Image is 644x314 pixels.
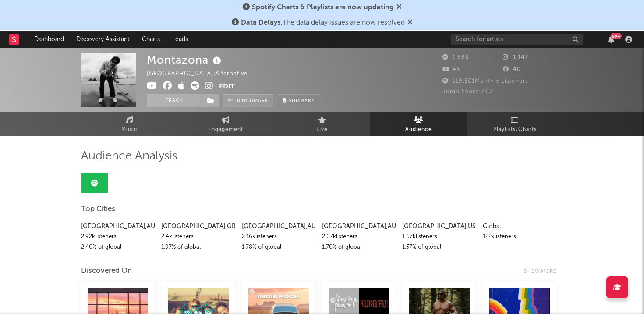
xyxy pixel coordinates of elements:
div: 1.67k listeners [402,232,476,242]
span: Data Delays [241,19,280,26]
a: Benchmark [223,94,273,107]
div: Montazona [147,53,223,67]
span: Spotify Charts & Playlists are now updating [252,4,394,11]
a: Live [274,112,370,136]
div: 1.70 % of global [322,242,396,253]
a: Charts [136,31,166,48]
div: 2.92k listeners [81,232,155,242]
div: 1.37 % of global [402,242,476,253]
span: Top Cities [81,204,115,215]
div: Global [483,221,556,232]
div: 2.16k listeners [242,232,315,242]
a: Music [81,112,177,136]
button: Summary [278,94,319,107]
div: [GEOGRAPHIC_DATA] , US [402,221,476,232]
button: Edit [219,81,235,92]
span: 45 [442,67,460,72]
span: Audience [405,124,432,135]
span: Summary [289,99,315,103]
input: Search for artists [451,34,583,45]
a: Discovery Assistant [70,31,136,48]
div: [GEOGRAPHIC_DATA] , AU [242,221,315,232]
span: 1,147 [503,55,528,60]
div: [GEOGRAPHIC_DATA] , AU [81,221,155,232]
span: Dismiss [396,4,402,11]
span: 1,665 [442,55,469,60]
div: 1.97 % of global [161,242,235,253]
span: : The data delay issues are now resolved [241,19,405,26]
div: 2.07k listeners [322,232,396,242]
span: Playlists/Charts [493,124,537,135]
a: Leads [166,31,194,48]
span: Benchmark [235,96,269,106]
div: 2.40 % of global [81,242,155,253]
span: Dismiss [407,19,413,26]
button: 99+ [608,36,614,43]
span: 119,501 Monthly Listeners [442,78,528,84]
span: Jump Score: 73.2 [442,89,493,95]
div: 1.78 % of global [242,242,315,253]
span: 40 [503,67,521,72]
div: Discovered On [81,266,132,276]
div: Show more [524,266,563,277]
div: 2.4k listeners [161,232,235,242]
span: Audience Analysis [81,151,177,162]
a: Dashboard [28,31,70,48]
div: [GEOGRAPHIC_DATA] | Alternative [147,69,258,79]
div: 99 + [611,33,622,39]
span: Engagement [208,124,243,135]
div: 122k listeners [483,232,556,242]
button: Track [147,94,202,107]
div: [GEOGRAPHIC_DATA] , GB [161,221,235,232]
a: Playlists/Charts [467,112,563,136]
span: Music [121,124,138,135]
a: Audience [370,112,467,136]
div: [GEOGRAPHIC_DATA] , AU [322,221,396,232]
a: Engagement [177,112,274,136]
span: Live [316,124,328,135]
